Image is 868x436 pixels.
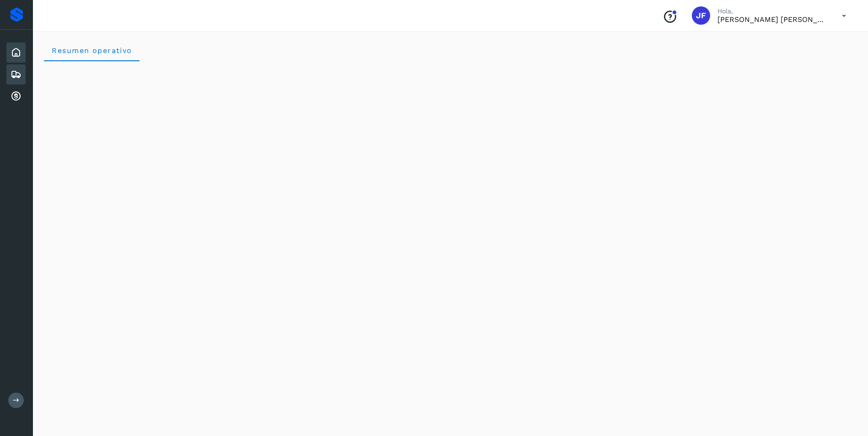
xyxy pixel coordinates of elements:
p: Hola, [717,7,827,15]
div: Embarques [6,64,26,85]
span: Resumen operativo [51,46,132,55]
div: Cuentas por cobrar [6,86,26,106]
div: Inicio [6,43,26,63]
p: JOSE FUENTES HERNANDEZ [717,15,827,24]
